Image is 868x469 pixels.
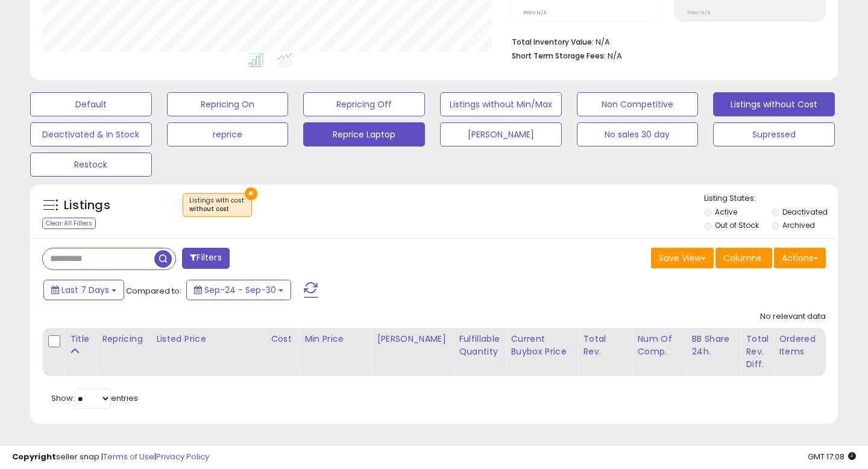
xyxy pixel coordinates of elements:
b: Short Term Storage Fees: [512,51,606,61]
button: reprice [167,122,289,146]
a: Privacy Policy [156,451,209,462]
a: Terms of Use [103,451,154,462]
label: Out of Stock [715,220,759,230]
div: No relevant data [760,311,826,323]
button: Filters [182,248,229,269]
b: Total Inventory Value: [512,37,594,47]
button: Repricing On [167,92,289,116]
span: 2025-10-8 17:08 GMT [808,451,856,462]
strong: Copyright [12,451,56,462]
button: Non Competitive [577,92,699,116]
button: Supressed [713,122,835,146]
span: Sep-24 - Sep-30 [204,284,276,296]
button: Restock [30,153,152,177]
button: Default [30,92,152,116]
button: Actions [774,248,826,268]
button: Last 7 Days [43,280,124,300]
div: Cost [271,333,294,345]
div: Num of Comp. [637,333,681,358]
button: Reprice Laptop [303,122,425,146]
div: Total Rev. Diff. [746,333,769,371]
button: Listings without Cost [713,92,835,116]
small: Prev: N/A [687,9,711,16]
p: Listing States: [704,193,838,204]
button: Columns [715,248,772,268]
button: [PERSON_NAME] [440,122,562,146]
button: Deactivated & In Stock [30,122,152,146]
button: Save View [651,248,714,268]
small: Prev: N/A [523,9,547,16]
span: Last 7 Days [61,284,109,296]
div: Repricing [102,333,146,345]
div: Clear All Filters [42,218,96,229]
button: Sep-24 - Sep-30 [186,280,291,300]
button: No sales 30 day [577,122,699,146]
label: Deactivated [782,207,828,217]
div: BB Share 24h. [691,333,735,358]
div: without cost [189,205,245,213]
span: Show: entries [51,392,138,404]
div: Current Buybox Price [511,333,573,358]
button: × [245,187,257,200]
div: Ordered Items [779,333,823,358]
button: Listings without Min/Max [440,92,562,116]
label: Active [715,207,737,217]
button: Repricing Off [303,92,425,116]
li: N/A [512,34,817,48]
label: Archived [782,220,815,230]
div: Title [70,333,92,345]
span: Columns [723,252,761,264]
div: Min Price [304,333,366,345]
span: Compared to: [126,285,181,297]
span: N/A [608,50,622,61]
span: Listings with cost : [189,196,245,214]
h5: Listings [64,197,110,214]
div: Fulfillable Quantity [459,333,500,358]
div: Listed Price [156,333,260,345]
div: seller snap | | [12,452,209,463]
div: Total Rev. [583,333,627,358]
div: [PERSON_NAME] [377,333,448,345]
